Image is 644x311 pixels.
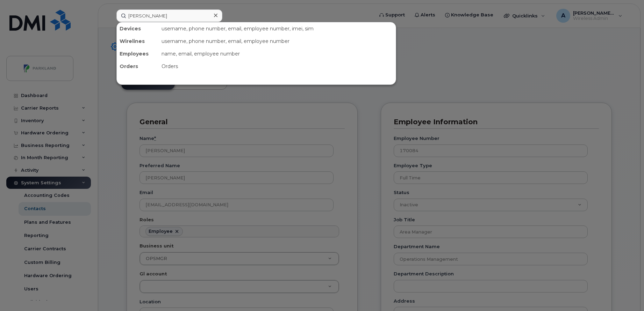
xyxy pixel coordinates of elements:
[159,60,396,73] div: Orders
[159,47,396,60] div: name, email, employee number
[117,22,159,35] div: Devices
[117,60,159,73] div: Orders
[159,22,396,35] div: username, phone number, email, employee number, imei, sim
[159,35,396,47] div: username, phone number, email, employee number
[117,35,159,47] div: Wirelines
[117,47,159,60] div: Employees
